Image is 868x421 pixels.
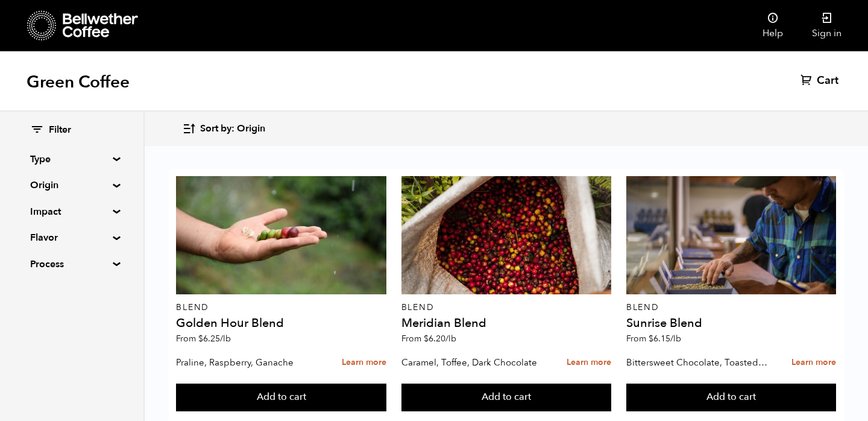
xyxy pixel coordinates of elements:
[800,74,841,88] a: Cart
[30,204,113,219] summary: Impact
[342,350,386,376] a: Learn more
[445,333,456,344] span: /lb
[198,333,231,344] bdi: 6.25
[401,353,544,372] p: Caramel, Toffee, Dark Chocolate
[176,317,386,329] h4: Golden Hour Blend
[567,350,611,376] a: Learn more
[401,317,611,329] h4: Meridian Blend
[626,333,681,344] span: From
[30,257,113,271] summary: Process
[626,303,836,312] p: Blend
[791,350,836,376] a: Learn more
[176,384,386,411] button: Add to cart
[649,333,681,344] bdi: 6.15
[401,333,456,344] span: From
[401,303,611,312] p: Blend
[198,333,203,344] span: $
[49,124,71,137] span: Filter
[182,115,265,143] button: Sort by: Origin
[401,384,611,411] button: Add to cart
[670,333,681,344] span: /lb
[176,333,231,344] span: From
[626,384,836,411] button: Add to cart
[30,230,113,245] summary: Flavor
[424,333,456,344] bdi: 6.20
[27,71,130,93] h1: Green Coffee
[176,353,319,372] p: Praline, Raspberry, Ganache
[626,353,769,372] p: Bittersweet Chocolate, Toasted Marshmallow, Candied Orange, Praline
[176,303,386,312] p: Blend
[200,122,265,136] span: Sort by: Origin
[30,178,113,192] summary: Origin
[30,152,113,166] summary: Type
[626,317,836,329] h4: Sunrise Blend
[649,333,653,344] span: $
[817,74,838,88] span: Cart
[220,333,231,344] span: /lb
[424,333,429,344] span: $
